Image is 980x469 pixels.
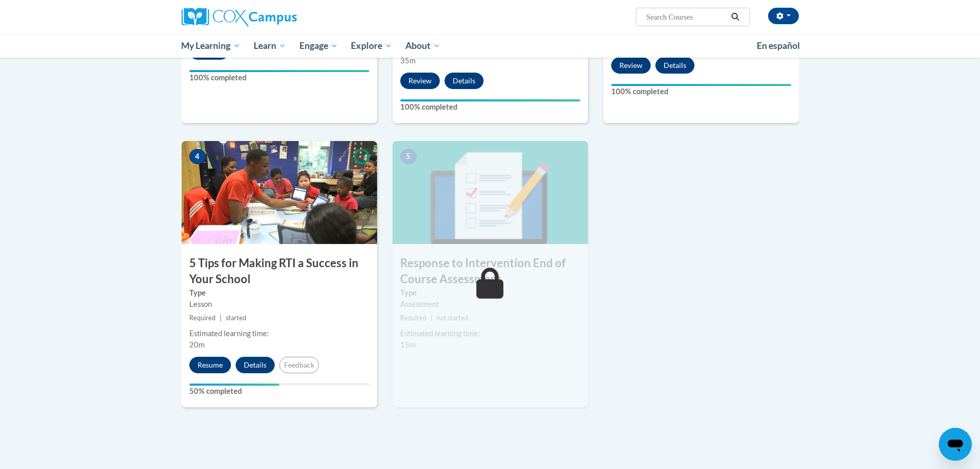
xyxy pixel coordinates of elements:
a: Cox Campus [182,8,377,26]
button: Review [400,73,440,89]
a: Learn [247,34,293,58]
button: Details [655,57,694,74]
label: 100% completed [189,72,369,83]
div: Your progress [400,99,580,101]
h3: 5 Tips for Making RTI a Success in Your School [182,255,377,287]
span: Required [400,314,426,322]
span: Explore [351,40,392,52]
button: Review [611,57,651,74]
span: Required [189,314,216,322]
span: not started [437,314,468,322]
span: started [226,314,246,322]
img: Course Image [182,141,377,244]
button: Details [236,357,275,373]
span: Learn [254,40,286,52]
img: Cox Campus [182,8,297,26]
div: Your progress [189,384,279,386]
label: 100% completed [400,101,580,113]
div: Your progress [611,84,791,86]
span: En español [757,40,800,51]
h3: Response to Intervention End of Course Assessment [393,255,588,287]
a: En español [750,35,807,57]
a: Engage [293,34,345,58]
a: My Learning [175,34,247,58]
iframe: Button to launch messaging window [939,428,972,461]
span: My Learning [181,40,240,52]
span: About [405,40,440,52]
div: Main menu [166,34,814,58]
span: 20m [189,340,205,349]
span: 15m [400,340,416,349]
button: Feedback [279,357,319,373]
button: Account Settings [768,8,799,24]
span: 4 [189,149,206,164]
label: Type [400,287,580,299]
a: Explore [344,34,399,58]
button: Resume [189,357,231,373]
label: 100% completed [611,86,791,97]
span: 35m [400,56,416,65]
span: | [431,314,433,322]
div: Assessment [400,299,580,310]
label: 50% completed [189,386,369,397]
label: Type [189,287,369,299]
span: 5 [400,149,417,164]
button: Details [444,73,484,89]
a: About [399,34,447,58]
button: Search [727,11,743,23]
span: | [220,314,222,322]
div: Estimated learning time: [189,328,369,339]
div: Lesson [189,299,369,310]
img: Course Image [393,141,588,244]
span: Engage [299,40,338,52]
div: Your progress [189,70,369,72]
div: Estimated learning time: [400,328,580,339]
input: Search Courses [645,11,727,23]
